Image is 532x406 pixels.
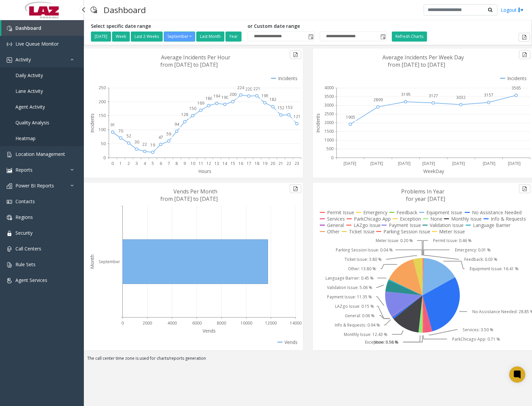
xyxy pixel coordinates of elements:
[324,94,334,99] text: 3500
[373,97,383,103] text: 2899
[91,32,111,42] button: [DATE]
[217,320,226,326] text: 8000
[464,256,497,262] text: Feedback: 0.03 %
[111,161,114,166] text: 0
[15,88,43,94] span: Lane Activity
[15,25,41,31] span: Dashboard
[15,167,33,173] span: Reports
[307,32,314,41] span: Toggle popup
[376,238,413,243] text: Meter Issue: 0.20 %
[326,146,333,152] text: 500
[7,183,12,189] img: 'icon'
[406,195,445,202] text: for year [DATE]
[7,231,12,236] img: 'icon'
[15,56,31,63] span: Activity
[285,105,292,110] text: 153
[203,328,216,334] text: Vends
[89,254,95,269] text: Month
[7,278,12,283] img: 'icon'
[15,182,54,189] span: Power BI Reports
[519,33,530,42] button: Export to pdf
[429,93,438,99] text: 3127
[508,161,521,166] text: [DATE]
[158,134,163,140] text: 47
[470,266,519,272] text: Equipment Issue: 16.41 %
[331,155,333,161] text: 0
[121,320,124,326] text: 0
[15,135,36,141] span: Heatmap
[325,275,374,281] text: Language Barrier: 0.45 %
[15,151,65,157] span: Location Management
[99,113,106,118] text: 150
[84,355,532,365] div: The call center time zone is used for charts/reports generation
[344,332,387,337] text: Monthly Issue: 12.43 %
[112,32,130,42] button: Week
[7,199,12,205] img: 'icon'
[398,161,411,166] text: [DATE]
[290,320,302,326] text: 14000
[173,188,217,195] text: Vends Per Month
[192,320,202,326] text: 6000
[175,161,178,166] text: 8
[278,161,283,166] text: 21
[245,86,252,92] text: 220
[167,320,177,326] text: 4000
[164,32,195,42] button: September
[382,54,464,61] text: Average Incidents Per Week Day
[456,95,466,100] text: 3032
[15,119,49,126] span: Quality Analysis
[222,161,227,166] text: 14
[144,161,146,166] text: 4
[199,161,203,166] text: 11
[7,262,12,268] img: 'icon'
[327,294,372,300] text: Payment Issue: 11.35 %
[7,168,12,173] img: 'icon'
[263,161,267,166] text: 19
[324,120,334,125] text: 2000
[127,161,130,166] text: 2
[181,112,188,117] text: 128
[501,6,524,13] a: Logout
[365,339,398,345] text: Exception: 0.16 %
[110,122,115,128] text: 91
[119,161,122,166] text: 1
[483,161,495,166] text: [DATE]
[269,97,276,102] text: 182
[225,32,242,42] button: Year
[7,42,12,47] img: 'icon'
[166,131,171,137] text: 59
[392,32,427,42] button: Refresh Charts
[238,161,243,166] text: 16
[277,105,284,111] text: 152
[152,161,154,166] text: 5
[7,215,12,220] img: 'icon'
[401,188,444,195] text: Problems In Year
[161,54,230,61] text: Average Incidents Per Hour
[433,238,472,243] text: Permit Issue: 0.46 %
[255,161,259,166] text: 18
[15,72,43,78] span: Daily Activity
[286,161,291,166] text: 22
[150,142,155,148] text: 19
[160,61,218,68] text: from [DATE] to [DATE]
[15,41,59,47] span: Live Queue Monitor
[336,247,393,253] text: Parking Session Issue: 0.04 %
[103,155,106,161] text: 0
[99,127,106,132] text: 100
[348,266,376,272] text: Other: 13.80 %
[99,85,106,91] text: 250
[452,336,500,342] text: ParkChicago App: 0.71 %
[324,102,334,108] text: 3000
[205,96,212,101] text: 186
[248,23,387,29] h5: or Custom date range
[198,168,211,174] text: Hours
[15,104,45,110] span: Agent Activity
[15,277,47,283] span: Agent Services
[221,95,228,100] text: 190
[518,6,524,13] img: logout
[237,85,245,91] text: 224
[91,2,97,18] img: pageIcon
[15,261,36,268] span: Rule Sets
[160,161,162,166] text: 6
[253,86,260,92] text: 221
